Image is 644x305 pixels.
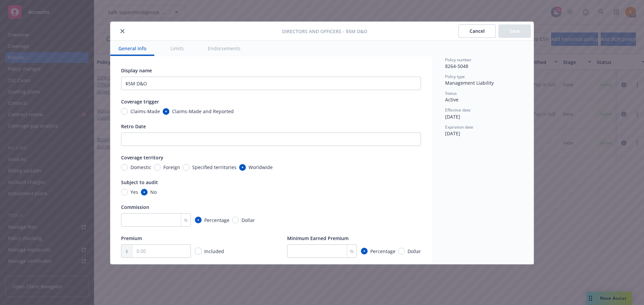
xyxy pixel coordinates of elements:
[130,108,160,115] span: Claims-Made
[445,107,471,113] span: Effective date
[239,164,246,171] input: Worldwide
[121,235,142,241] span: Premium
[282,28,367,35] span: Directors and Officers - $5M D&O
[162,41,192,56] button: Limits
[121,189,128,196] input: Yes
[141,189,148,196] input: No
[361,248,368,254] input: Percentage
[445,96,459,103] span: Active
[408,248,421,255] span: Dollar
[121,98,159,105] span: Coverage trigger
[121,204,149,210] span: Commission
[154,164,161,171] input: Foreign
[121,123,146,130] span: Retro Date
[445,113,460,120] span: [DATE]
[163,164,180,171] span: Foreign
[130,164,151,171] span: Domestic
[398,248,405,254] input: Dollar
[121,67,152,74] span: Display name
[183,164,190,171] input: Specified territories
[232,217,239,223] input: Dollar
[132,245,191,257] input: 0.00
[445,124,473,130] span: Expiration date
[150,188,157,196] span: No
[121,154,163,161] span: Coverage territory
[121,108,128,115] input: Claims-Made
[110,41,154,56] button: General info
[130,188,138,196] span: Yes
[445,80,494,86] span: Management Liability
[204,217,229,224] span: Percentage
[249,164,273,171] span: Worldwide
[200,41,249,56] button: Endorsements
[445,63,468,69] span: 8264-5048
[184,217,188,224] span: %
[192,164,236,171] span: Specified territories
[204,248,224,254] span: Included
[163,108,169,115] input: Claims-Made and Reported
[172,108,234,115] span: Claims-Made and Reported
[241,217,255,224] span: Dollar
[445,130,460,137] span: [DATE]
[445,74,465,79] span: Policy type
[121,179,158,185] span: Subject to audit
[118,27,126,35] button: close
[195,217,202,223] input: Percentage
[445,57,472,63] span: Policy number
[350,248,354,255] span: %
[445,90,457,96] span: Status
[287,235,348,241] span: Minimum Earned Premium
[121,164,128,171] input: Domestic
[370,248,395,255] span: Percentage
[459,24,496,38] button: Cancel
